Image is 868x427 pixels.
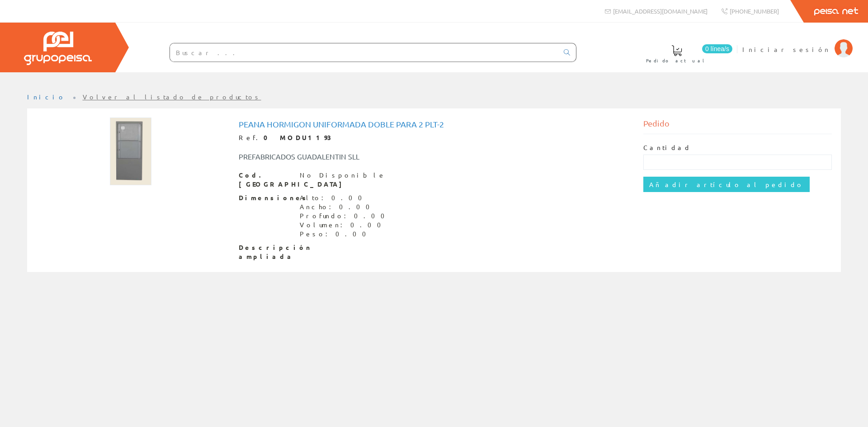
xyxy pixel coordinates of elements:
div: Pedido [643,117,832,134]
input: Añadir artículo al pedido [643,177,810,192]
span: Cod. [GEOGRAPHIC_DATA] [239,171,293,189]
span: [PHONE_NUMBER] [730,7,779,15]
strong: 0 MODU1193 [264,133,331,141]
div: Volumen: 0.00 [300,221,390,230]
span: Iniciar sesión [742,45,830,54]
a: Iniciar sesión [742,38,853,46]
div: Ancho: 0.00 [300,202,390,211]
h1: Peana Hormigon Uniformada Doble para 2 Plt-2 [239,120,630,129]
label: Cantidad [643,143,691,152]
a: Volver al listado de productos [83,93,261,101]
span: 0 línea/s [702,44,732,53]
div: PREFABRICADOS GUADALENTIN SLL [232,151,468,162]
input: Buscar ... [170,43,558,61]
div: No Disponible [300,171,386,180]
div: Profundo: 0.00 [300,211,390,221]
img: Grupo Peisa [24,32,92,65]
div: Ref. [239,133,630,142]
span: Descripción ampliada [239,243,293,261]
div: Alto: 0.00 [300,193,390,202]
img: Foto artículo Peana Hormigon Uniformada Doble para 2 Plt-2 (91.666666666667x150) [110,117,151,185]
span: Dimensiones [239,193,293,202]
a: Inicio [27,93,66,101]
span: Pedido actual [646,56,708,65]
div: Peso: 0.00 [300,230,390,239]
span: [EMAIL_ADDRESS][DOMAIN_NAME] [613,7,708,15]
